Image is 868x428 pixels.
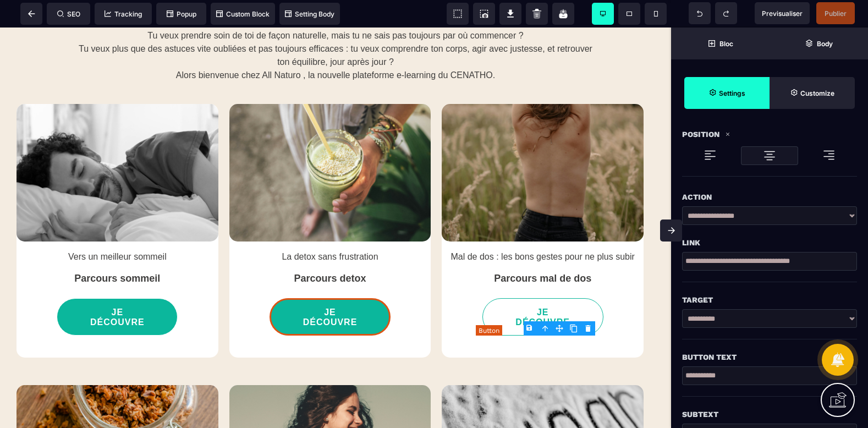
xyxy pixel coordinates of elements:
img: loading [725,131,730,137]
text: La detox sans frustration [229,222,431,237]
strong: Settings [719,89,745,97]
img: 98aed7259fab5ea5160bcbd86c5d1d62_img-liste-dos.png [442,76,644,214]
div: Link [682,236,857,249]
text: Parcours mal de dos [442,243,644,260]
span: Custom Block [216,10,270,18]
span: Preview [755,2,810,24]
span: Open Layer Manager [770,28,868,59]
img: 517dddaea2d4e072722060037481d66d_img-liste-detox.png [229,76,431,214]
strong: Bloc [719,40,733,48]
div: Target [682,293,857,306]
span: View components [447,3,469,25]
span: Open Style Manager [770,77,855,109]
text: Parcours sommeil [17,243,218,260]
div: Button Text [682,350,857,364]
span: Setting Body [285,10,334,18]
button: JE DÉCOUVRE [270,271,391,308]
img: loading [704,149,717,162]
text: Parcours detox [229,243,431,260]
span: Previsualiser [762,9,803,18]
span: SEO [57,10,80,18]
span: Publier [825,9,847,18]
strong: Customize [800,89,834,97]
text: Vers un meilleur sommeil [17,222,218,237]
div: Subtext [682,408,857,421]
button: JE DÉCOUVRE [482,271,603,308]
img: loading [763,149,776,162]
span: Settings [684,77,770,109]
img: loading [822,149,836,162]
p: Position [682,128,719,141]
text: Mal de dos : les bons gestes pour ne plus subir [442,222,644,237]
span: Popup [167,10,196,18]
img: 98aed7259fab5ea5160bcbd86c5d1d62_img-liste-sommeil.png [17,76,218,214]
button: JE DÉCOUVRE [57,271,178,308]
div: Action [682,190,857,204]
span: Open Blocks [671,28,770,59]
span: Tracking [105,10,142,18]
span: Screenshot [473,3,495,25]
strong: Body [817,40,833,48]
